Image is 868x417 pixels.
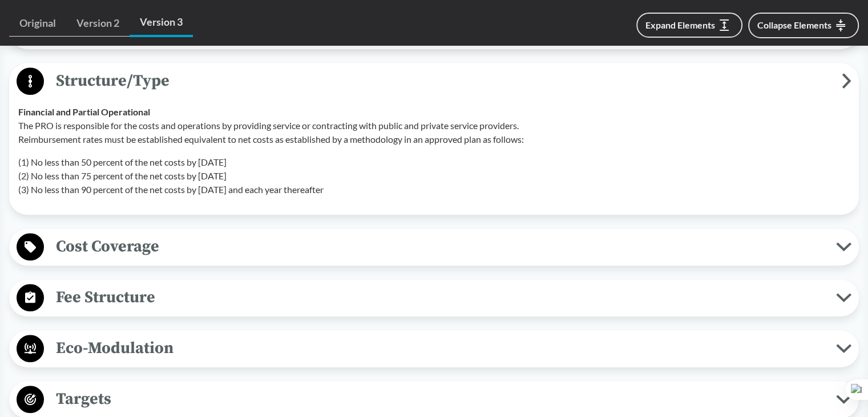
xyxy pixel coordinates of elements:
[18,155,850,197] p: (1) No less than 50 percent of the net costs by [DATE] (2) No less than 75 percent of the net cos...
[13,67,855,96] button: Structure/Type
[18,119,850,146] p: The PRO is responsible for the costs and operations by providing service or contracting with publ...
[9,10,66,37] a: Original
[44,234,836,259] span: Cost Coverage
[44,284,836,310] span: Fee Structure
[66,10,130,37] a: Version 2
[13,232,855,262] button: Cost Coverage
[13,283,855,312] button: Fee Structure
[130,9,193,37] a: Version 3
[636,13,742,38] button: Expand Elements
[44,386,836,412] span: Targets
[13,385,855,414] button: Targets
[44,335,836,361] span: Eco-Modulation
[44,68,842,94] span: Structure/Type
[18,106,150,117] strong: Financial and Partial Operational
[13,334,855,363] button: Eco-Modulation
[748,13,859,38] button: Collapse Elements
